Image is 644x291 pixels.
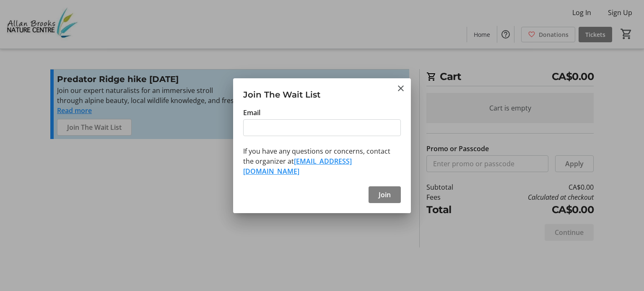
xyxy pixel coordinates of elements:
p: If you have any questions or concerns, contact the organizer at [243,146,401,176]
label: Email [243,108,260,118]
button: Close [396,83,406,93]
span: Join [379,190,391,200]
button: Join [369,186,401,203]
a: Contact the organizer [243,157,352,176]
h3: Join The Wait List [233,78,411,107]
